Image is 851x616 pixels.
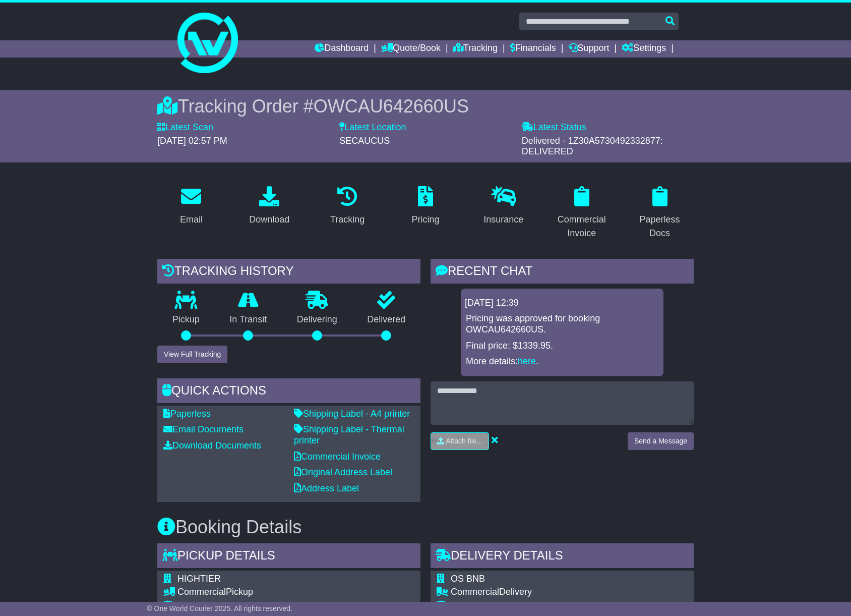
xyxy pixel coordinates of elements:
[453,40,498,58] a: Tracking
[163,409,211,419] a: Paperless
[632,213,687,240] div: Paperless Docs
[294,424,404,445] a: Shipping Label - Thermal printer
[163,424,244,434] a: Email Documents
[163,440,261,451] a: Download Documents
[522,122,586,133] label: Latest Status
[180,213,203,227] div: Email
[157,378,420,406] div: Quick Actions
[282,314,352,325] p: Delivering
[483,213,523,227] div: Insurance
[626,183,694,244] a: Paperless Docs
[431,543,694,571] div: Delivery Details
[157,259,420,286] div: Tracking history
[405,183,446,230] a: Pricing
[294,483,359,493] a: Address Label
[465,298,659,309] div: [DATE] 12:39
[352,314,421,325] p: Delivered
[451,600,604,611] div: [STREET_ADDRESS]
[451,587,604,598] div: Delivery
[242,183,296,230] a: Download
[157,314,215,325] p: Pickup
[628,432,694,450] button: Send a Message
[466,341,658,352] p: Final price: $1339.95.
[522,136,663,157] span: Delivered - 1Z30A5730492332877: DELIVERED
[411,213,439,227] div: Pricing
[147,604,292,612] span: © One World Courier 2025. All rights reserved.
[569,40,610,58] a: Support
[177,587,226,597] span: Commercial
[314,96,469,117] span: OWCAU642660US
[157,122,213,133] label: Latest Scan
[330,213,364,227] div: Tracking
[622,40,666,58] a: Settings
[157,95,694,117] div: Tracking Order #
[249,213,289,227] div: Download
[294,467,392,477] a: Original Address Label
[157,346,227,363] button: View Full Tracking
[548,183,616,244] a: Commercial Invoice
[510,40,556,58] a: Financials
[477,183,530,230] a: Insurance
[451,587,499,597] span: Commercial
[157,517,694,537] h3: Booking Details
[451,574,485,584] span: OS BNB
[554,213,609,240] div: Commercial Invoice
[466,356,658,367] p: More details: .
[294,409,410,419] a: Shipping Label - A4 printer
[177,587,357,598] div: Pickup
[157,543,420,571] div: Pickup Details
[324,183,371,230] a: Tracking
[157,136,227,146] span: [DATE] 02:57 PM
[466,313,658,335] p: Pricing was approved for booking OWCAU642660US.
[177,574,221,584] span: HIGHTIER
[294,452,381,462] a: Commercial Invoice
[177,600,357,611] div: [STREET_ADDRESS]
[215,314,282,325] p: In Transit
[315,40,369,58] a: Dashboard
[339,136,390,146] span: SECAUCUS
[381,40,441,58] a: Quote/Book
[518,356,536,366] a: here
[173,183,209,230] a: Email
[431,259,694,286] div: RECENT CHAT
[339,122,406,133] label: Latest Location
